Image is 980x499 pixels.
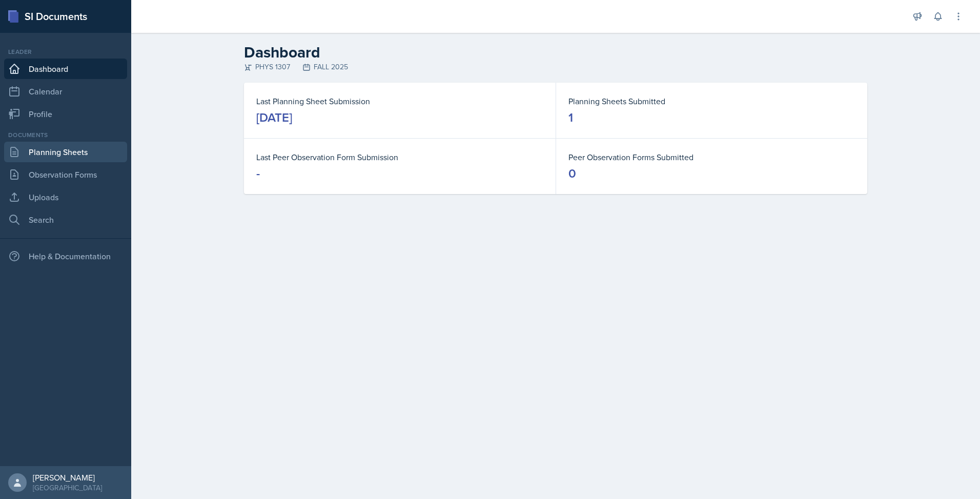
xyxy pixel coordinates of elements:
div: 1 [568,109,573,126]
div: [GEOGRAPHIC_DATA] [33,483,102,493]
a: Calendar [4,81,127,102]
a: Planning Sheets [4,142,127,162]
div: [DATE] [256,109,292,126]
a: Uploads [4,187,127,207]
h2: Dashboard [244,43,867,62]
dt: Peer Observation Forms Submitted [568,151,855,163]
a: Observation Forms [4,164,127,185]
div: PHYS 1307 FALL 2025 [244,62,867,72]
div: 0 [568,165,576,182]
div: - [256,165,260,182]
a: Dashboard [4,59,127,79]
div: Leader [4,47,127,56]
div: Documents [4,130,127,140]
div: Help & Documentation [4,246,127,266]
a: Profile [4,104,127,124]
dt: Last Peer Observation Form Submission [256,151,543,163]
a: Search [4,209,127,230]
dt: Planning Sheets Submitted [568,95,855,107]
div: [PERSON_NAME] [33,472,102,483]
dt: Last Planning Sheet Submission [256,95,543,107]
